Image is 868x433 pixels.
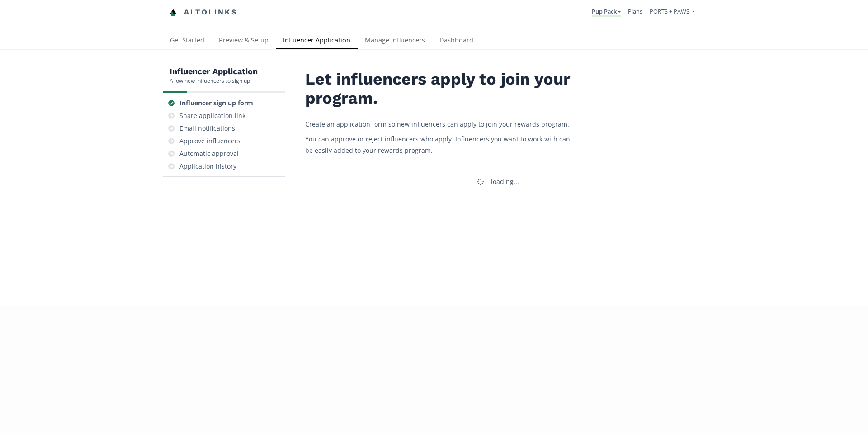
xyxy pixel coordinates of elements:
h2: Let influencers apply to join your program. [305,70,576,108]
div: Allow new influencers to sign up [170,77,258,85]
div: Approve influencers [179,136,241,146]
a: Dashboard [432,32,481,50]
a: Altolinks [170,5,237,20]
a: Plans [628,7,642,15]
p: Create an application form so new influencers can apply to join your rewards program. [305,118,576,130]
a: Influencer Application [276,32,358,50]
h5: Influencer Application [170,66,258,77]
a: Preview & Setup [212,32,276,50]
div: loading... [491,177,519,186]
a: PORTS + PAWS [650,7,695,18]
div: Share application link [179,111,245,120]
img: favicon-32x32.png [170,9,177,16]
div: Influencer sign up form [179,99,253,108]
a: Manage Influencers [358,32,432,50]
a: Pup Pack [592,7,621,17]
a: Get Started [163,32,212,50]
div: Automatic approval [179,149,239,158]
p: You can approve or reject influencers who apply. Influencers you want to work with can be easily ... [305,133,576,156]
div: Email notifications [179,124,235,133]
div: Application history [179,162,236,171]
span: PORTS + PAWS [650,7,689,15]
